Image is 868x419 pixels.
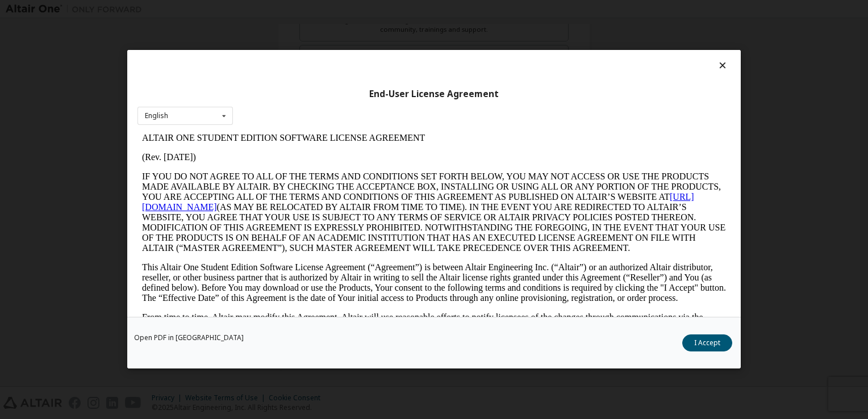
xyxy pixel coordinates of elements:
[5,1,589,11] p: ALTAIR ONE STUDENT EDITION SOFTWARE LICENSE AGREEMENT
[5,181,589,201] p: From time to time, Altair may modify this Agreement. Altair will use reasonable efforts to notify...
[5,131,589,171] p: This Altair One Student Edition Software License Agreement (“Agreement”) is between Altair Engine...
[5,40,589,121] p: IF YOU DO NOT AGREE TO ALL OF THE TERMS AND CONDITIONS SET FORTH BELOW, YOU MAY NOT ACCESS OR USE...
[5,20,589,31] p: (Rev. [DATE])
[145,112,168,119] div: English
[5,60,557,80] a: [URL][DOMAIN_NAME]
[134,335,244,342] a: Open PDF in [GEOGRAPHIC_DATA]
[682,335,732,352] button: I Accept
[137,89,731,100] div: End-User License Agreement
